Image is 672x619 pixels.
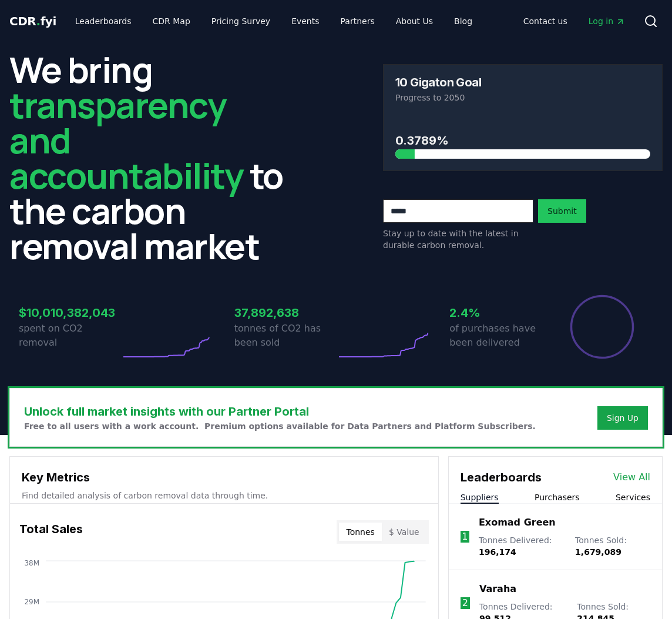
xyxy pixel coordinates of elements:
[395,132,650,149] h3: 0.3789%
[514,11,634,32] nav: Main
[395,76,481,88] h3: 10 Gigaton Goal
[22,469,426,486] h3: Key Metrics
[597,406,648,430] button: Sign Up
[461,469,542,486] h3: Leaderboards
[24,559,39,567] tspan: 38M
[461,491,499,503] button: Suppliers
[449,304,551,322] h3: 2.4%
[535,491,580,503] button: Purchasers
[9,52,289,263] h2: We bring to the carbon removal market
[339,523,381,541] button: Tonnes
[9,13,56,29] a: CDR.fyi
[234,322,336,350] p: tonnes of CO2 has been sold
[607,412,639,424] a: Sign Up
[462,530,468,544] p: 1
[382,523,426,541] button: $ Value
[9,14,56,28] span: CDR fyi
[66,11,482,32] nav: Main
[66,11,141,32] a: Leaderboards
[479,582,516,596] a: Varaha
[282,11,328,32] a: Events
[24,598,39,606] tspan: 29M
[234,304,336,322] h3: 37,892,638
[331,11,384,32] a: Partners
[445,11,482,32] a: Blog
[462,596,468,610] p: 2
[579,11,634,32] a: Log in
[22,490,426,501] p: Find detailed analysis of carbon removal data through time.
[387,11,442,32] a: About Us
[569,294,635,360] div: Percentage of sales delivered
[383,227,533,251] p: Stay up to date with the latest in durable carbon removal.
[479,547,516,557] span: 196,174
[575,534,650,558] p: Tonnes Sold :
[395,92,650,103] p: Progress to 2050
[19,304,120,322] h3: $10,010,382,043
[202,11,280,32] a: Pricing Survey
[613,470,650,484] a: View All
[9,81,243,199] span: transparency and accountability
[575,547,621,557] span: 1,679,089
[449,322,551,350] p: of purchases have been delivered
[24,403,536,420] h3: Unlock full market insights with our Partner Portal
[479,534,563,558] p: Tonnes Delivered :
[589,15,625,27] span: Log in
[514,11,577,32] a: Contact us
[479,516,556,530] a: Exomad Green
[19,322,120,350] p: spent on CO2 removal
[143,11,200,32] a: CDR Map
[616,491,650,503] button: Services
[19,520,83,544] h3: Total Sales
[36,14,41,28] span: .
[538,199,586,223] button: Submit
[24,420,536,432] p: Free to all users with a work account. Premium options available for Data Partners and Platform S...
